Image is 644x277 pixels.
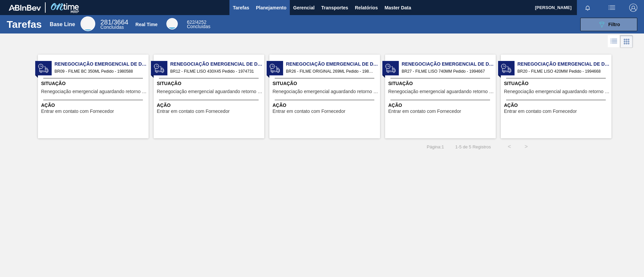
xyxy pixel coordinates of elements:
span: Gerencial [293,4,315,12]
div: Real Time [187,20,210,29]
span: Renegociação emergencial aguardando retorno Fornecedor [273,89,378,94]
span: Ação [273,102,378,109]
img: status [501,63,511,73]
img: Logout [629,4,637,12]
span: BR12 - FILME LISO 430X45 Pedido - 1974731 [170,68,259,75]
div: Real Time [166,18,178,29]
span: Renegociação Emergencial de Data [170,61,264,68]
span: Ação [504,102,610,109]
span: / 3664 [100,18,128,26]
h1: Tarefas [7,20,42,28]
span: Tarefas [233,4,249,12]
button: > [518,138,535,155]
span: Master Data [384,4,411,12]
span: Filtro [608,22,620,27]
img: status [385,63,395,73]
span: Ação [41,102,147,109]
span: Situação [273,80,378,87]
span: Entrar em contato com Fornecedor [41,109,114,114]
span: Concluídas [187,24,210,29]
span: Relatórios [355,4,378,12]
span: Concluídas [100,24,124,30]
span: Situação [504,80,610,87]
div: Real Time [136,22,158,27]
div: Base Line [80,16,95,31]
span: 281 [100,18,111,26]
span: 1 - 5 de 5 Registros [454,144,491,149]
img: TNhmsLtSVTkK8tSr43FrP2fwEKptu5GPRR3wAAAABJRU5ErkJggg== [9,5,41,11]
img: status [270,63,280,73]
span: Entrar em contato com Fornecedor [157,109,230,114]
div: Visão em Lista [608,35,620,48]
span: Entrar em contato com Fornecedor [388,109,461,114]
button: Notificações [577,3,598,12]
span: Renegociação emergencial aguardando retorno Fornecedor [504,89,610,94]
img: userActions [608,4,616,12]
div: Base Line [50,21,75,27]
span: Renegociação Emergencial de Data [55,61,149,68]
span: Ação [157,102,263,109]
span: BR20 - FILME LISO 420MM Pedido - 1994668 [518,68,606,75]
span: Renegociação Emergencial de Data [286,61,380,68]
button: < [501,138,518,155]
span: Renegociação Emergencial de Data [518,61,611,68]
span: Situação [388,80,494,87]
span: Renegociação emergencial aguardando retorno Fornecedor [157,89,263,94]
span: Renegociação emergencial aguardando retorno Fornecedor [388,89,494,94]
span: Entrar em contato com Fornecedor [273,109,345,114]
span: Planejamento [256,4,286,12]
span: 622 [187,19,195,25]
img: status [38,63,48,73]
span: BR26 - FILME ORIGINAL 269ML Pedido - 1984279 [286,68,375,75]
span: / 4252 [187,19,206,25]
img: status [154,63,164,73]
span: Renegociação emergencial aguardando retorno Fornecedor [41,89,147,94]
button: Filtro [580,18,637,31]
div: Base Line [100,19,128,29]
span: Renegociação Emergencial de Data [402,61,496,68]
span: Situação [41,80,147,87]
span: BR27 - FILME LISO 740MM Pedido - 1994667 [402,68,490,75]
div: Visão em Cards [620,35,633,48]
span: Entrar em contato com Fornecedor [504,109,577,114]
span: Transportes [321,4,348,12]
span: Situação [157,80,263,87]
span: Página : 1 [427,144,444,149]
span: BR09 - FILME BC 350ML Pedido - 1980588 [55,68,143,75]
span: Ação [388,102,494,109]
